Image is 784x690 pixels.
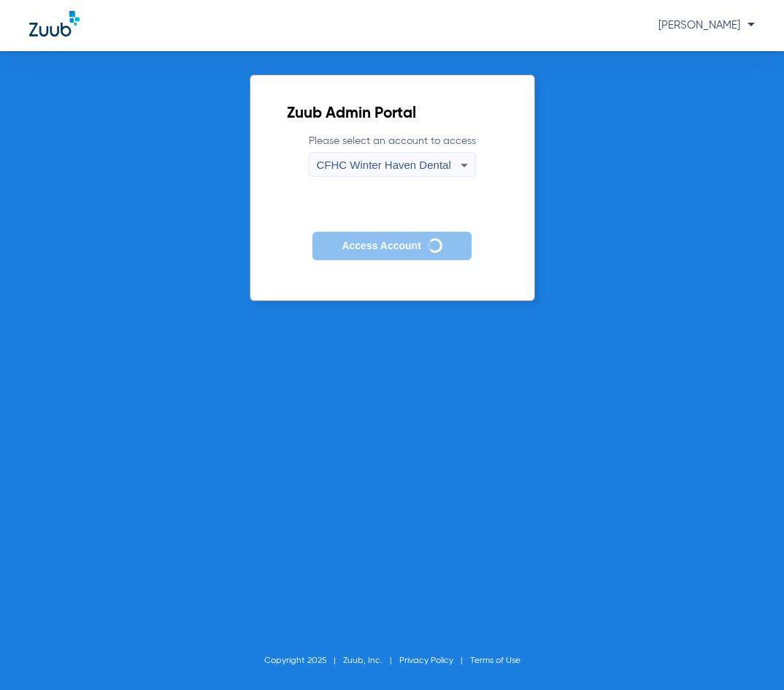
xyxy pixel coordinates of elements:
[342,240,420,251] span: Access Account
[264,653,343,668] li: Copyright 2025
[309,134,476,177] label: Please select an account to access
[399,656,453,665] a: Privacy Policy
[343,653,399,668] li: Zuub, Inc.
[312,232,471,260] button: Access Account
[287,107,498,121] h2: Zuub Admin Portal
[470,656,520,665] a: Terms of Use
[317,159,451,171] span: CFHC Winter Haven Dental
[29,11,80,37] img: Zuub Logo
[658,20,755,31] span: [PERSON_NAME]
